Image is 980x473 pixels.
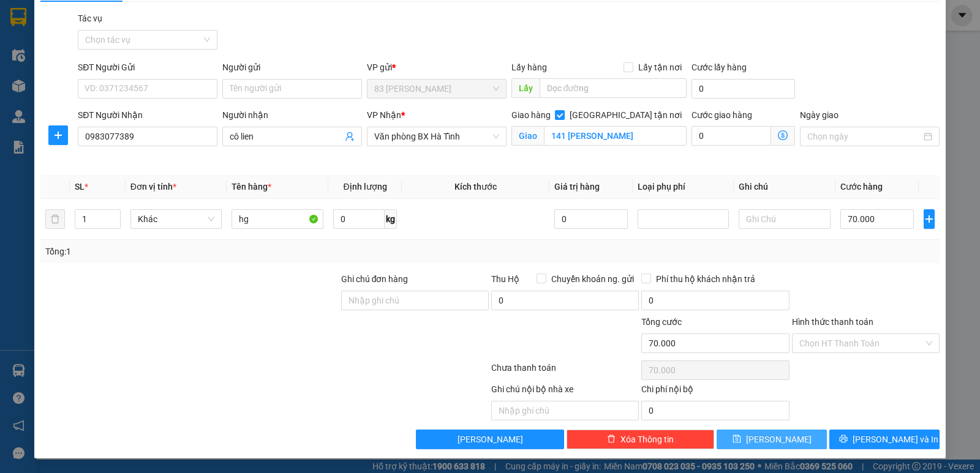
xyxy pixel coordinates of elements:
span: Định lượng [344,182,387,192]
input: Ghi Chú [739,209,831,229]
span: [PERSON_NAME] [746,433,812,446]
label: Cước lấy hàng [692,62,747,72]
span: VP Nhận [367,110,401,120]
button: delete [45,209,65,229]
span: dollar-circle [778,130,788,140]
span: SL [75,182,85,192]
button: [PERSON_NAME] [416,430,563,449]
span: Giá trị hàng [554,182,600,192]
input: Cước giao hàng [692,126,771,146]
span: plus [49,130,67,140]
div: Chi phí nội bộ [641,382,789,401]
span: delete [607,434,616,444]
input: Giao tận nơi [544,126,687,146]
span: [GEOGRAPHIC_DATA] tận nơi [565,108,687,122]
th: Loại phụ phí [633,175,734,199]
span: Tên hàng [232,182,271,192]
input: 0 [554,209,628,229]
span: Phí thu hộ khách nhận trả [651,272,760,286]
span: Xóa Thông tin [620,433,674,446]
button: plus [924,209,935,229]
div: Ghi chú nội bộ nhà xe [491,382,639,401]
label: Hình thức thanh toán [792,317,873,327]
input: VD: Bàn, Ghế [232,209,323,229]
div: SĐT Người Gửi [78,61,217,74]
span: Cước hàng [840,182,883,192]
div: Tổng: 1 [45,245,379,258]
span: 83 Nguyễn Hoàng [374,80,499,98]
button: printer[PERSON_NAME] và In [829,430,940,449]
span: Đơn vị tính [130,182,176,192]
label: Cước giao hàng [692,110,752,120]
span: Chuyển khoản ng. gửi [546,272,639,286]
div: Người nhận [222,108,362,122]
span: printer [839,434,848,444]
th: Ghi chú [734,175,835,199]
span: Giao [511,126,544,146]
span: Thu Hộ [491,274,519,284]
input: Ngày giao [807,130,921,143]
div: VP gửi [367,61,507,74]
button: save[PERSON_NAME] [717,430,827,449]
span: Tổng cước [641,317,682,327]
input: Ghi chú đơn hàng [341,291,489,310]
input: Dọc đường [540,78,687,98]
span: user-add [345,132,355,141]
span: save [733,434,741,444]
span: plus [924,214,934,224]
label: Ngày giao [800,110,839,120]
input: Nhập ghi chú [491,401,639,420]
label: Tác vụ [78,13,102,23]
div: SĐT Người Nhận [78,108,217,122]
span: kg [385,209,397,229]
span: [PERSON_NAME] và In [853,433,938,446]
span: Khác [138,210,215,228]
span: Lấy [511,78,540,98]
span: [PERSON_NAME] [458,433,523,446]
label: Ghi chú đơn hàng [341,274,409,284]
span: Giao hàng [511,110,551,120]
span: Kích thước [454,182,497,192]
span: Lấy hàng [511,62,547,72]
button: plus [48,125,68,145]
div: Chưa thanh toán [490,361,640,382]
div: Người gửi [222,61,362,74]
span: Văn phòng BX Hà Tĩnh [374,127,499,146]
span: Lấy tận nơi [633,61,687,74]
button: deleteXóa Thông tin [567,430,714,449]
input: Cước lấy hàng [692,79,795,99]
